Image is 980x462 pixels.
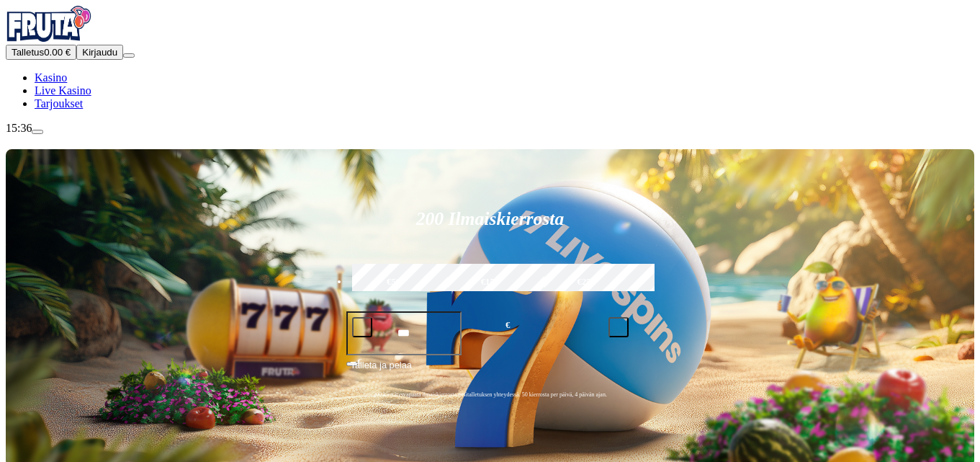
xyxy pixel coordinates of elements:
[6,6,974,110] nav: Primary
[123,53,135,58] button: menu
[35,71,67,84] a: Kasino
[32,130,43,134] button: live-chat
[35,84,91,97] a: Live Kasino
[6,6,92,42] img: Fruta
[505,319,510,332] span: €
[608,317,629,337] button: plus icon
[6,45,76,60] button: Talletusplus icon0.00 €
[6,71,974,110] nav: Main menu
[44,47,71,58] span: 0.00 €
[352,317,372,337] button: minus icon
[349,262,439,303] label: €50
[6,32,92,44] a: Fruta
[76,45,123,60] button: Kirjaudu
[35,97,83,110] a: Tarjoukset
[12,47,44,58] span: Talletus
[346,357,634,385] button: Talleta ja pelaa
[541,262,631,303] label: €250
[82,47,117,58] span: Kirjaudu
[351,358,412,384] span: Talleta ja pelaa
[444,262,535,303] label: €150
[358,357,362,365] span: €
[6,122,32,134] span: 15:36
